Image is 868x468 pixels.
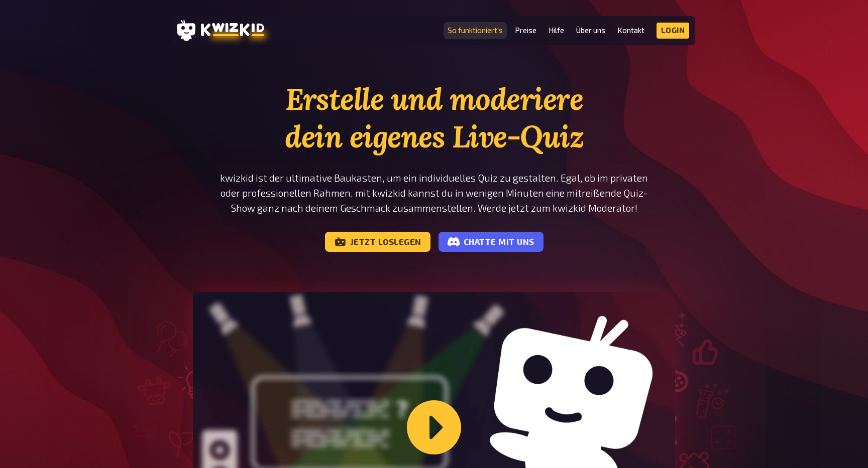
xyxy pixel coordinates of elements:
a: So funktioniert's [448,26,503,35]
p: kwizkid ist der ultimative Baukasten, um ein individuelles Quiz zu gestalten. Egal, ob im private... [193,171,675,216]
a: Über uns [576,26,605,35]
a: Login [657,23,690,39]
a: Chatte mit uns [439,232,544,252]
a: Hilfe [549,26,564,35]
a: Jetzt loslegen [325,232,430,252]
a: Kontakt [617,26,644,35]
h1: Erstelle und moderiere dein eigenes Live-Quiz [193,80,675,155]
a: Preise [515,26,536,35]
